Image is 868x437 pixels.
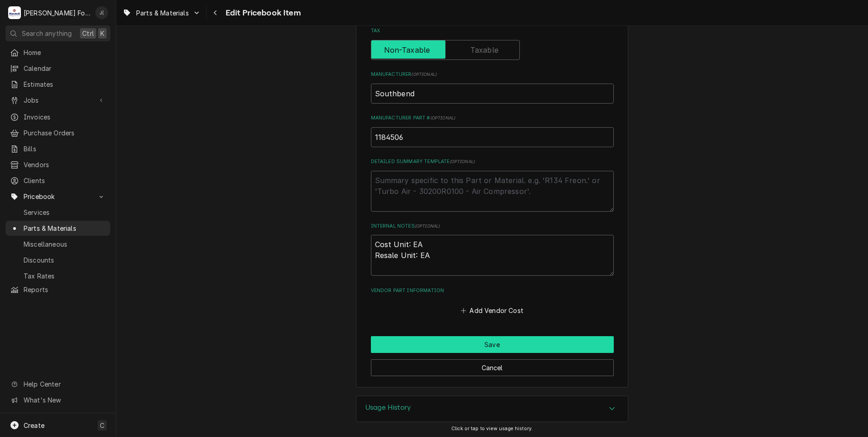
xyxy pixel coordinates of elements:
[371,114,614,122] label: Manufacturer Part #
[371,71,614,78] label: Manufacturer
[95,6,108,19] div: J(
[24,239,106,249] span: Miscellaneous
[24,79,106,89] span: Estimates
[365,403,411,412] h3: Usage History
[371,235,614,276] textarea: Cost Unit: EA Resale Unit: EA
[24,176,106,185] span: Clients
[356,396,628,422] div: Usage History
[371,336,614,376] div: Button Group
[371,287,614,294] label: Vendor Part Information
[371,223,614,276] div: Internal Notes
[8,6,21,19] div: Marshall Food Equipment Service's Avatar
[5,109,110,124] a: Invoices
[82,29,94,38] span: Ctrl
[119,5,204,20] a: Go to Parts & Materials
[371,336,614,353] button: Save
[24,271,106,281] span: Tax Rates
[5,61,110,76] a: Calendar
[24,8,90,18] div: [PERSON_NAME] Food Equipment Service
[24,95,92,105] span: Jobs
[371,336,614,353] div: Button Group Row
[95,6,108,19] div: Jeff Debigare (109)'s Avatar
[24,144,106,154] span: Bills
[24,208,106,217] span: Services
[5,45,110,60] a: Home
[371,114,614,147] div: Manufacturer Part #
[5,157,110,172] a: Vendors
[5,173,110,188] a: Clients
[24,192,92,201] span: Pricebook
[24,128,106,138] span: Purchase Orders
[5,189,110,204] a: Go to Pricebook
[5,25,110,41] button: Search anythingCtrlK
[371,359,614,376] button: Cancel
[411,72,437,77] span: ( optional )
[5,253,110,268] a: Discounts
[371,27,614,35] label: Tax
[5,377,110,392] a: Go to Help Center
[371,71,614,103] div: Manufacturer
[5,125,110,140] a: Purchase Orders
[451,426,533,432] span: Click or tap to view usage history.
[208,5,223,20] button: Navigate back
[5,392,110,407] a: Go to What's New
[5,205,110,220] a: Services
[5,268,110,283] a: Tax Rates
[24,48,106,57] span: Home
[5,282,110,297] a: Reports
[100,421,104,430] span: C
[356,396,628,422] button: Accordion Details Expand Trigger
[371,353,614,376] div: Button Group Row
[223,7,301,19] span: Edit Pricebook Item
[450,159,475,164] span: ( optional )
[5,237,110,252] a: Miscellaneous
[371,158,614,165] label: Detailed Summary Template
[5,141,110,156] a: Bills
[415,223,440,228] span: ( optional )
[24,112,106,122] span: Invoices
[371,27,614,60] div: Tax
[24,395,105,405] span: What's New
[5,93,110,108] a: Go to Jobs
[5,221,110,236] a: Parts & Materials
[136,8,189,18] span: Parts & Materials
[24,285,106,294] span: Reports
[24,255,106,265] span: Discounts
[24,379,105,389] span: Help Center
[24,422,44,429] span: Create
[371,287,614,317] div: Vendor Part Information
[5,77,110,92] a: Estimates
[8,6,21,19] div: M
[371,158,614,211] div: Detailed Summary Template
[24,64,106,73] span: Calendar
[430,115,456,120] span: ( optional )
[22,29,72,38] span: Search anything
[371,223,614,230] label: Internal Notes
[100,29,104,38] span: K
[356,396,628,422] div: Accordion Header
[24,223,106,233] span: Parts & Materials
[459,304,525,317] button: Add Vendor Cost
[24,160,106,169] span: Vendors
